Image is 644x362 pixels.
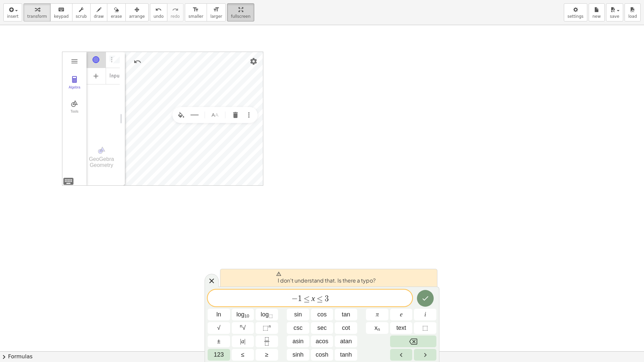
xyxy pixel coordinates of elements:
[150,3,167,21] button: undoundo
[70,57,78,65] img: Main Menu
[422,323,428,333] span: ⬚
[256,309,278,320] button: Logarithm with base
[185,3,207,21] button: format_sizesmaller
[263,324,268,331] span: ⬚
[335,309,357,320] button: Tangent
[424,310,426,319] span: i
[390,336,436,347] button: Backspace
[291,295,298,303] span: −
[244,338,246,345] span: |
[90,3,108,21] button: draw
[209,109,221,121] button: Name
[256,349,278,361] button: Greater than or equal
[54,14,69,19] span: keypad
[302,295,312,303] span: ≤
[208,322,230,334] button: Square root
[229,109,241,121] button: Delete
[287,322,309,334] button: Cosecant
[374,323,380,333] span: x
[417,290,434,307] button: Done
[231,14,250,19] span: fullscreen
[232,336,254,347] button: Absolute value
[390,322,413,334] button: Text
[396,323,406,333] span: text
[390,349,413,361] button: Left arrow
[208,336,230,347] button: Plus minus
[232,309,254,320] button: Logarithm
[628,14,637,19] span: load
[287,336,309,347] button: Arcsine
[376,310,379,319] span: π
[125,52,263,185] canvas: Graphics View 1
[340,337,352,346] span: atan
[241,350,245,359] span: ≤
[335,336,357,347] button: Arctangent
[568,14,584,19] span: settings
[589,3,605,21] button: new
[390,309,413,320] button: e
[3,3,22,21] button: insert
[167,3,183,21] button: redoredo
[214,350,224,359] span: 123
[340,350,352,359] span: tanh
[293,323,303,333] span: csc
[268,323,271,328] sup: n
[193,6,199,14] i: format_size
[414,349,436,361] button: Right arrow
[292,350,304,359] span: sinh
[256,336,278,347] button: Fraction
[592,14,601,19] span: new
[606,3,623,21] button: save
[155,6,162,14] i: undo
[366,309,388,320] button: π
[189,109,201,121] button: Line Style
[129,14,145,19] span: arrange
[64,110,85,119] div: Tools
[610,14,619,19] span: save
[27,14,47,19] span: transform
[109,71,127,81] div: Input…
[245,313,249,318] sub: 10
[325,295,329,303] span: 3
[316,350,328,359] span: cosh
[50,3,72,21] button: keyboardkeypad
[342,323,350,333] span: cot
[72,3,91,21] button: scrub
[240,323,246,333] span: √
[625,3,641,21] button: load
[93,56,99,63] div: Show / Hide Object
[311,294,315,303] var: x
[287,309,309,320] button: Sine
[171,14,180,19] span: redo
[98,146,106,154] img: svg+xml;base64,PHN2ZyB4bWxucz0iaHR0cDovL3d3dy53My5vcmcvMjAwMC9zdmciIHZpZXdCb3g9IjAgMCA1MTIgNTEyIi...
[107,3,125,21] button: erase
[172,6,178,14] i: redo
[213,6,219,14] i: format_size
[317,323,327,333] span: sec
[298,295,302,303] span: 1
[366,322,388,334] button: Subscript
[316,337,328,346] span: acos
[317,310,327,319] span: cos
[311,336,333,347] button: Arccosine
[62,52,263,186] div: Geometry
[311,349,333,361] button: Hyperbolic cosine
[248,55,260,67] button: Settings
[208,349,230,361] button: Default keyboard
[88,68,104,84] button: Add Item
[76,14,87,19] span: scrub
[207,3,226,21] button: format_sizelarger
[342,310,350,319] span: tan
[236,310,249,319] span: log
[269,313,273,318] sub: ⬚
[315,295,325,303] span: ≤
[62,175,74,187] img: svg+xml;base64,PHN2ZyB4bWxucz0iaHR0cDovL3d3dy53My5vcmcvMjAwMC9zdmciIHdpZHRoPSIyNCIgaGVpZ2h0PSIyNC...
[208,309,230,320] button: Natural logarithm
[210,14,222,19] span: larger
[108,56,116,65] button: Options
[335,322,357,334] button: Cotangent
[240,338,241,345] span: |
[111,14,122,19] span: erase
[94,14,104,19] span: draw
[243,109,255,121] button: More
